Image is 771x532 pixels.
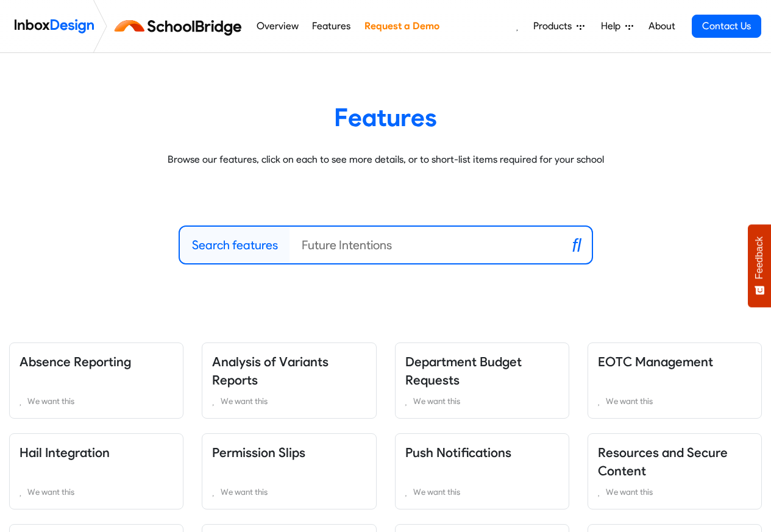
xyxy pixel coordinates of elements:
[754,236,765,279] span: Feedback
[20,394,173,408] a: We want this
[212,394,366,408] a: We want this
[18,152,753,167] p: Browse our features, click on each to see more details, or to short-list items required for your ...
[386,342,578,419] div: Department Budget Requests
[18,102,753,133] heading: Features
[598,394,751,408] a: We want this
[598,484,751,499] a: We want this
[290,227,563,263] input: Future Intentions
[221,487,268,497] span: We want this
[20,484,173,499] a: We want this
[253,14,302,38] a: Overview
[405,445,511,460] a: Push Notifications
[606,487,653,497] span: We want this
[405,484,559,499] a: We want this
[386,433,578,509] div: Push Notifications
[193,342,385,419] div: Analysis of Variants Reports
[578,342,771,419] div: EOTC Management
[112,12,249,41] img: schoolbridge logo
[27,396,74,406] span: We want this
[598,354,713,369] a: EOTC Management
[528,14,589,38] a: Products
[221,396,268,406] span: We want this
[405,394,559,408] a: We want this
[27,487,74,497] span: We want this
[212,484,366,499] a: We want this
[606,396,653,406] span: We want this
[212,354,329,388] a: Analysis of Variants Reports
[601,19,625,34] span: Help
[645,14,678,38] a: About
[578,433,771,509] div: Resources and Secure Content
[193,433,385,509] div: Permission Slips
[405,354,522,388] a: Department Budget Requests
[692,15,761,38] a: Contact Us
[192,236,278,254] label: Search features
[596,14,638,38] a: Help
[212,445,305,460] a: Permission Slips
[20,354,131,369] a: Absence Reporting
[20,445,110,460] a: Hail Integration
[309,14,354,38] a: Features
[748,224,771,307] button: Feedback - Show survey
[361,14,442,38] a: Request a Demo
[413,396,460,406] span: We want this
[533,19,577,34] span: Products
[598,445,728,478] a: Resources and Secure Content
[413,487,460,497] span: We want this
